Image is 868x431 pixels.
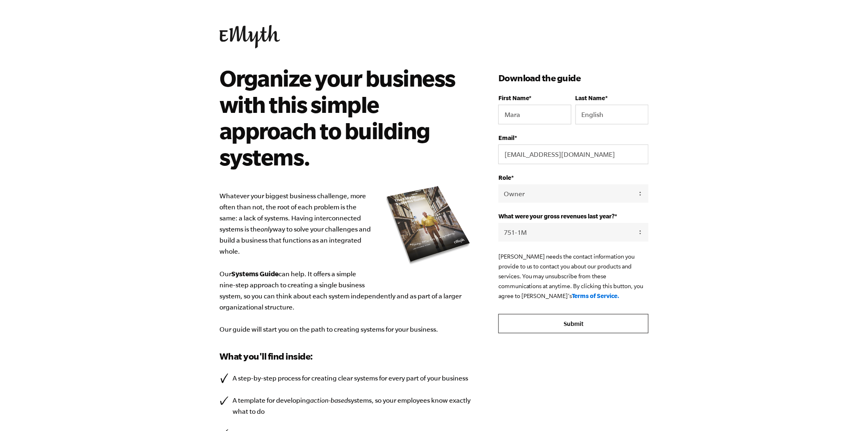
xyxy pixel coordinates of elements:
li: A step-by-step process for creating clear systems for every part of your business [219,373,474,384]
span: First Name [498,94,529,101]
a: Terms of Service. [572,292,620,299]
span: Role [498,174,511,181]
iframe: Chat Widget [827,392,868,431]
i: only [260,225,273,233]
h3: Download the guide [498,71,649,85]
h3: What you'll find inside: [219,350,474,363]
b: Systems Guide [231,270,279,277]
p: Whatever your biggest business challenge, more often than not, the root of each problem is the sa... [219,190,474,335]
p: [PERSON_NAME] needs the contact information you provide to us to contact you about our products a... [498,252,649,301]
h2: Organize your business with this simple approach to building systems. [219,65,462,170]
input: Submit [498,314,649,334]
i: action-based [310,397,348,404]
span: Last Name [576,94,605,101]
img: EMyth [219,25,280,48]
li: A template for developing systems, so your employees know exactly what to do [219,395,474,417]
span: Email [498,134,514,141]
span: What were your gross revenues last year? [498,213,615,220]
img: e-myth systems guide organize your business [384,183,474,267]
